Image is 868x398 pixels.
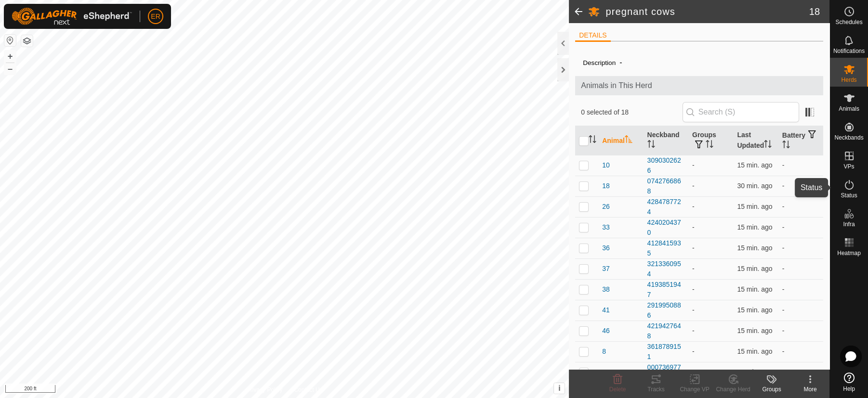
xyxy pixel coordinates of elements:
div: More [791,385,829,394]
span: Aug 16, 2025, 8:05 PM [737,203,772,210]
div: 0007369776 [647,362,684,383]
p-sorticon: Activate to sort [589,137,596,144]
span: Aug 16, 2025, 8:05 PM [737,347,772,355]
td: - [778,217,823,238]
th: Last Updated [733,126,778,155]
a: Help [830,369,868,396]
span: 10 [602,160,610,170]
th: Neckband [644,126,688,155]
td: - [688,238,733,258]
button: Map Layers [21,35,33,47]
p-sorticon: Activate to sort [625,137,632,144]
span: Aug 16, 2025, 8:05 PM [737,265,772,272]
span: Notifications [833,48,865,54]
span: VPs [843,164,854,169]
button: i [554,383,565,394]
td: - [688,217,733,238]
span: i [558,384,560,392]
label: Description [583,59,616,66]
span: Animals [839,106,859,112]
td: - [778,300,823,321]
div: 4240204370 [647,218,684,238]
div: 4128415935 [647,238,684,258]
button: – [4,63,16,75]
td: - [688,196,733,217]
span: ER [151,12,160,22]
span: B51 [602,367,614,377]
span: 41 [602,305,610,315]
a: Contact Us [294,385,322,394]
th: Animal [598,126,643,155]
td: - [688,300,733,321]
div: 3213360954 [647,259,684,279]
div: 2919950886 [647,300,684,321]
div: 3090302626 [647,155,684,176]
span: Neckbands [834,135,863,141]
div: Groups [752,385,791,394]
span: Aug 16, 2025, 8:05 PM [737,306,772,314]
span: Aug 16, 2025, 8:05 PM [737,244,772,252]
div: Change VP [675,385,714,394]
td: - [688,258,733,279]
td: - [778,341,823,362]
span: 37 [602,264,610,274]
td: - [688,176,733,196]
td: - [778,238,823,258]
td: - [778,321,823,341]
span: Animals in This Herd [581,80,817,91]
div: 3618789151 [647,342,684,362]
th: Battery [778,126,823,155]
input: Search (S) [683,102,799,122]
span: 46 [602,326,610,336]
div: 0742766868 [647,176,684,196]
p-sorticon: Activate to sort [706,141,713,149]
p-sorticon: Activate to sort [764,141,772,149]
td: - [688,321,733,341]
td: - [778,279,823,300]
span: Schedules [835,19,862,25]
span: 8 [602,347,606,357]
span: 0 selected of 18 [581,107,683,117]
a: Privacy Policy [247,385,283,394]
th: Groups [688,126,733,155]
h2: pregnant cows [605,6,809,17]
span: 36 [602,243,610,253]
span: Help [843,386,855,392]
span: 26 [602,202,610,212]
span: Heatmap [837,250,861,256]
td: - [778,196,823,217]
img: Gallagher Logo [12,8,132,25]
span: 33 [602,222,610,232]
span: 18 [602,181,610,191]
span: 18 [809,4,820,19]
span: Aug 16, 2025, 8:05 PM [737,327,772,334]
td: - [688,279,733,300]
td: - [688,155,733,176]
td: - [778,362,823,383]
span: - [616,54,626,70]
li: DETAILS [575,30,610,42]
div: Tracks [637,385,675,394]
td: - [778,155,823,176]
div: 4193851947 [647,280,684,300]
td: - [778,176,823,196]
span: Aug 16, 2025, 8:05 PM [737,223,772,231]
span: Infra [843,221,855,227]
span: Aug 16, 2025, 7:50 PM [737,182,772,190]
td: - [688,362,733,383]
span: Aug 16, 2025, 8:05 PM [737,368,772,376]
span: Status [841,193,857,198]
button: Reset Map [4,35,16,46]
div: Change Herd [714,385,752,394]
span: Delete [609,386,626,393]
span: Aug 16, 2025, 8:05 PM [737,285,772,293]
span: 38 [602,284,610,295]
p-sorticon: Activate to sort [782,142,790,150]
p-sorticon: Activate to sort [647,141,655,149]
td: - [688,341,733,362]
td: - [778,258,823,279]
div: 4219427648 [647,321,684,341]
span: Aug 16, 2025, 8:05 PM [737,161,772,169]
div: 4284787724 [647,197,684,217]
button: + [4,51,16,62]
